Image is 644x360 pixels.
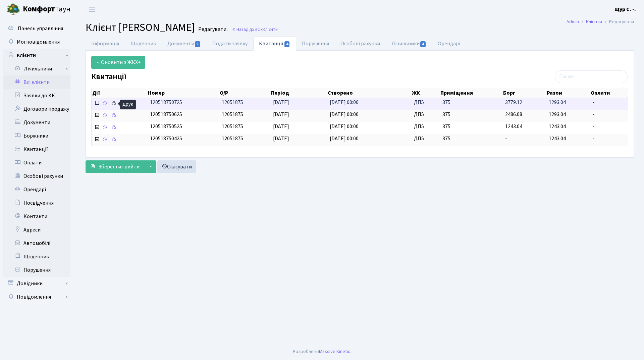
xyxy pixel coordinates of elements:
span: 1 [195,41,200,47]
span: ДП5 [414,99,437,106]
input: Пошук... [555,70,628,83]
span: 375 [442,99,500,106]
a: Заявки до КК [3,89,70,102]
th: О/Р [219,88,270,98]
th: Дії [92,88,147,98]
span: [DATE] 00:00 [330,123,359,130]
span: 1243.04 [549,135,566,142]
span: 375 [442,123,500,131]
b: Щур С. -. [614,6,636,13]
span: 1293.04 [549,99,566,106]
span: 12051875 [222,99,243,106]
img: logo.png [7,3,20,16]
label: Квитанції [91,72,126,82]
a: Щур С. -. [614,5,636,13]
span: - [505,135,507,142]
span: 1293.04 [549,111,566,118]
span: [DATE] [273,135,289,142]
a: Адреси [3,223,70,237]
span: [DATE] 00:00 [330,135,359,142]
span: 375 [442,135,500,143]
span: 4 [284,41,290,47]
a: Орендарі [432,37,466,51]
th: Період [270,88,327,98]
a: Мої повідомлення [3,35,70,49]
th: Номер [147,88,219,98]
span: - [593,123,625,131]
span: [DATE] 00:00 [330,99,359,106]
a: Договори продажу [3,102,70,116]
a: Інформація [86,37,125,51]
div: Друк [120,100,136,109]
span: Клієнт [PERSON_NAME] [86,20,195,35]
span: [DATE] [273,123,289,130]
span: 120518750525 [150,123,182,130]
span: 4 [420,41,426,47]
a: Автомобілі [3,237,70,250]
a: Посвідчення [3,196,70,210]
span: 120518750625 [150,111,182,118]
a: Особові рахунки [3,169,70,183]
span: - [593,99,625,106]
span: Зберегти і вийти [98,163,140,170]
span: 120518750425 [150,135,182,142]
b: Комфорт [23,4,55,14]
span: 12051875 [222,123,243,130]
a: Оплати [3,156,70,169]
span: Панель управління [18,25,63,32]
span: ДП5 [414,111,437,118]
a: Щоденник [3,250,70,263]
a: Лічильники [386,37,432,51]
a: Панель управління [3,22,70,35]
span: 3779.12 [505,99,522,106]
span: 375 [442,111,500,118]
a: Документи [162,37,207,51]
a: Лічильники [8,62,70,75]
th: Борг [502,88,546,98]
span: ДП5 [414,123,437,131]
th: Приміщення [440,88,502,98]
a: Орендарі [3,183,70,196]
button: Переключити навігацію [84,4,101,15]
span: [DATE] [273,99,289,106]
li: Редагувати [602,18,634,25]
nav: breadcrumb [556,15,644,29]
a: Massive Kinetic [319,348,350,355]
th: Оплати [590,88,628,98]
span: 12051875 [222,111,243,118]
span: - [593,135,625,143]
span: ДП5 [414,135,437,143]
a: Клієнти [3,49,70,62]
th: Разом [546,88,590,98]
span: 12051875 [222,135,243,142]
span: 1243.04 [549,123,566,130]
span: [DATE] [273,111,289,118]
a: Всі клієнти [3,75,70,89]
a: Квитанції [3,143,70,156]
div: Розроблено . [293,348,351,355]
a: Клієнти [586,18,602,25]
a: Особові рахунки [335,37,386,51]
a: Боржники [3,129,70,143]
a: Контакти [3,210,70,223]
a: Щоденник [125,37,162,51]
button: Зберегти і вийти [86,160,144,173]
span: Клієнти [263,26,278,33]
th: Створено [327,88,411,98]
a: Довідники [3,277,70,290]
span: Таун [23,4,70,15]
a: Подати заявку [207,37,253,51]
span: [DATE] 00:00 [330,111,359,118]
a: Скасувати [157,160,196,173]
span: Мої повідомлення [17,38,60,46]
a: Порушення [3,263,70,277]
span: 1243.04 [505,123,522,130]
a: Назад до всіхКлієнти [232,26,278,33]
a: Порушення [296,37,335,51]
small: Редагувати . [197,26,228,33]
th: ЖК [411,88,440,98]
span: 120518750725 [150,99,182,106]
a: Квитанції [253,37,296,51]
span: - [593,111,625,118]
a: Admin [567,18,579,25]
